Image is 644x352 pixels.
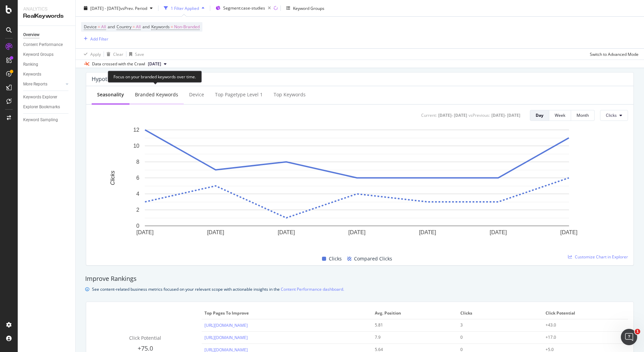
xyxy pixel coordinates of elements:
[84,24,97,30] span: Device
[204,310,368,316] span: Top pages to improve
[129,335,161,341] span: Click Potential
[104,49,123,60] button: Clear
[23,61,71,68] a: Ranking
[23,103,71,111] a: Explorer Bookmarks
[136,223,139,229] text: 0
[460,310,538,316] span: Clicks
[23,61,38,68] div: Ranking
[469,112,490,118] div: vs Previous :
[207,229,224,235] text: [DATE]
[189,91,204,98] div: Device
[23,41,71,48] a: Content Performance
[117,24,132,30] span: Country
[23,94,71,101] a: Keywords Explorer
[23,31,40,38] div: Overview
[136,159,139,165] text: 8
[23,51,71,58] a: Keyword Groups
[213,3,274,14] button: Segment:case-studies
[171,5,199,11] div: 1 Filter Applied
[536,112,543,118] div: Day
[161,3,207,14] button: 1 Filter Applied
[283,3,327,14] button: Keyword Groups
[204,335,248,340] a: [URL][DOMAIN_NAME]
[110,171,116,185] text: Clicks
[126,49,144,60] button: Save
[136,22,141,32] span: All
[587,49,639,60] button: Switch to Advanced Mode
[92,76,190,82] div: Hypotheses to Investigate - Over Time
[577,112,589,118] div: Month
[108,24,115,30] span: and
[133,127,139,133] text: 12
[113,51,123,57] div: Clear
[81,35,108,43] button: Add Filter
[85,274,634,283] div: Improve Rankings
[278,229,295,235] text: [DATE]
[23,116,58,124] div: Keyword Sampling
[108,71,202,83] div: Focus on your branded keywords over time.
[590,51,639,57] div: Switch to Advanced Mode
[145,60,169,68] button: [DATE]
[274,91,306,98] div: Top Keywords
[223,5,265,11] span: Segment: case-studies
[375,334,447,340] div: 7.9
[135,51,144,57] div: Save
[600,110,628,121] button: Clicks
[23,71,71,78] a: Keywords
[133,24,135,30] span: =
[460,334,532,340] div: 0
[204,322,248,328] a: [URL][DOMAIN_NAME]
[136,191,139,197] text: 4
[215,91,263,98] div: Top pagetype Level 1
[571,110,595,121] button: Month
[136,175,139,181] text: 6
[438,112,467,118] div: [DATE] - [DATE]
[92,61,145,67] div: Data crossed with the Crawl
[148,61,161,67] span: 2025 Aug. 26th
[555,112,565,118] div: Week
[375,322,447,328] div: 5.81
[23,81,47,88] div: More Reports
[23,31,71,38] a: Overview
[81,3,155,14] button: [DATE] - [DATE]vsPrev. Period
[90,36,108,42] div: Add Filter
[23,41,63,48] div: Content Performance
[92,126,622,247] div: A chart.
[568,254,628,260] a: Customize Chart in Explorer
[174,22,200,32] span: Non-Branded
[120,5,147,11] span: vs Prev. Period
[133,143,139,149] text: 10
[348,229,365,235] text: [DATE]
[23,103,60,111] div: Explorer Bookmarks
[23,71,41,78] div: Keywords
[546,334,617,340] div: +17.0
[142,24,150,30] span: and
[575,254,628,260] span: Customize Chart in Explorer
[329,255,342,263] span: Clicks
[23,12,70,20] div: RealKeywords
[136,207,139,213] text: 2
[375,310,453,316] span: Avg. Position
[101,22,106,32] span: All
[419,229,436,235] text: [DATE]
[85,286,634,293] div: info banner
[90,51,101,57] div: Apply
[81,49,101,60] button: Apply
[546,322,617,328] div: +43.0
[421,112,437,118] div: Current:
[490,229,507,235] text: [DATE]
[460,322,532,328] div: 3
[151,24,170,30] span: Keywords
[606,112,617,118] span: Clicks
[560,229,577,235] text: [DATE]
[293,5,324,11] div: Keyword Groups
[97,91,124,98] div: Seasonality
[635,329,640,334] span: 1
[621,329,637,345] iframe: Intercom live chat
[549,110,571,121] button: Week
[281,286,344,293] a: Content Performance dashboard.
[23,94,57,101] div: Keywords Explorer
[354,255,392,263] span: Compared Clicks
[23,116,71,124] a: Keyword Sampling
[546,310,624,316] span: Click Potential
